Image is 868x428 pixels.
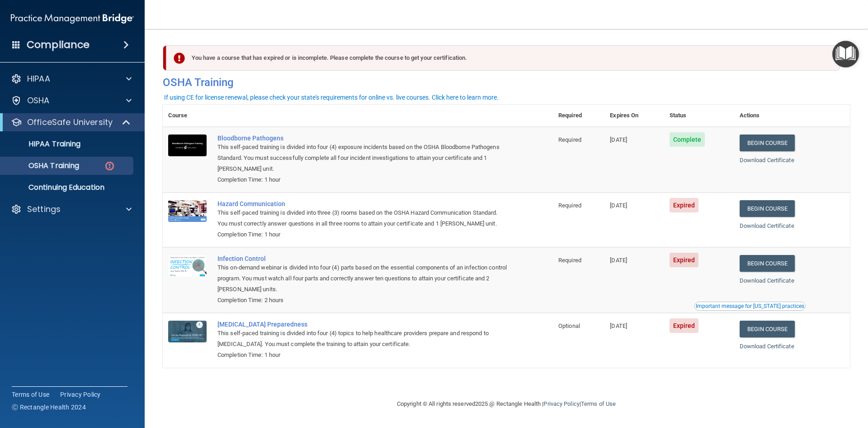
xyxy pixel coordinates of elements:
a: Privacy Policy [60,390,101,399]
span: Expired [670,198,699,212]
span: Expired [670,253,699,267]
a: Settings [11,204,132,215]
span: [DATE] [610,136,627,143]
span: Complete [670,132,705,147]
img: danger-circle.6113f641.png [104,160,115,172]
div: This self-paced training is divided into three (3) rooms based on the OSHA Hazard Communication S... [217,207,508,229]
div: Completion Time: 2 hours [217,295,508,306]
a: Download Certificate [740,222,794,229]
a: Begin Course [740,200,795,217]
div: This on-demand webinar is divided into four (4) parts based on the essential components of an inf... [217,262,508,295]
iframe: Drift Widget Chat Controller [712,364,857,400]
p: HIPAA Training [6,139,80,149]
span: Required [558,136,581,143]
h4: OSHA Training [163,76,850,89]
div: Important message for [US_STATE] practices [696,303,804,309]
button: Read this if you are a dental practitioner in the state of CA [694,302,806,311]
span: Required [558,257,581,264]
div: Copyright © All rights reserved 2025 @ Rectangle Health | | [341,390,671,418]
a: Begin Course [740,321,795,337]
img: PMB logo [11,10,134,28]
a: Begin Course [740,135,795,151]
a: Terms of Use [581,400,616,407]
p: OSHA Training [6,161,79,170]
span: [DATE] [610,322,627,329]
th: Required [553,105,604,127]
a: Privacy Policy [543,400,579,407]
button: If using CE for license renewal, please check your state's requirements for online vs. live cours... [163,93,500,102]
th: Actions [734,105,850,127]
div: If using CE for license renewal, please check your state's requirements for online vs. live cours... [164,94,499,101]
a: Download Certificate [740,157,794,164]
th: Status [664,105,734,127]
span: Optional [558,322,580,329]
div: Completion Time: 1 hour [217,229,508,240]
span: [DATE] [610,257,627,264]
img: exclamation-circle-solid-danger.72ef9ffc.png [174,53,185,64]
a: HIPAA [11,73,132,84]
p: Continuing Education [6,183,129,192]
a: Infection Control [217,255,508,262]
div: Completion Time: 1 hour [217,350,508,361]
a: Begin Course [740,255,795,272]
button: Open Resource Center [832,41,859,67]
a: OfficeSafe University [11,117,131,128]
div: This self-paced training is divided into four (4) topics to help healthcare providers prepare and... [217,328,508,350]
h4: Compliance [27,38,90,51]
a: Terms of Use [12,390,49,399]
div: Completion Time: 1 hour [217,174,508,185]
a: Download Certificate [740,343,794,350]
div: You have a course that has expired or is incomplete. Please complete the course to get your certi... [166,45,840,71]
div: This self-paced training is divided into four (4) exposure incidents based on the OSHA Bloodborne... [217,142,508,174]
a: Download Certificate [740,277,794,284]
a: [MEDICAL_DATA] Preparedness [217,321,508,328]
th: Expires On [604,105,664,127]
a: Bloodborne Pathogens [217,135,508,142]
p: Settings [27,204,61,215]
p: OSHA [27,95,50,106]
span: [DATE] [610,202,627,209]
span: Required [558,202,581,209]
span: Expired [670,318,699,333]
a: OSHA [11,95,132,106]
th: Course [163,105,212,127]
p: HIPAA [27,73,50,84]
span: Ⓒ Rectangle Health 2024 [12,403,86,412]
a: Hazard Communication [217,200,508,207]
p: OfficeSafe University [27,117,113,128]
